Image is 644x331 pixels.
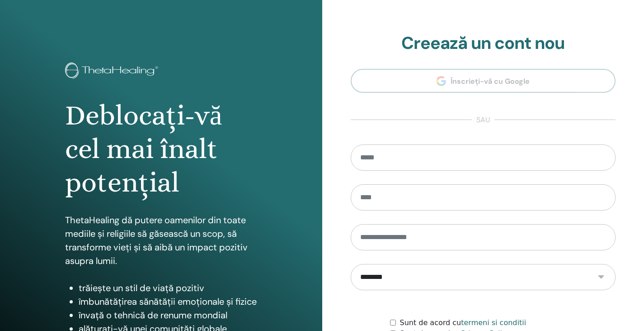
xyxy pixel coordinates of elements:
[472,115,494,125] span: sau
[351,33,616,54] h2: Creează un cont nou
[79,295,257,308] li: îmbunătățirea sănătății emoționale și fizice
[461,318,526,327] a: termeni si conditii
[65,213,257,268] p: ThetaHealing dă putere oamenilor din toate mediile și religiile să găsească un scop, să transform...
[79,281,257,295] li: trăiește un stil de viață pozitiv
[65,99,257,200] h1: Deblocați-vă cel mai înalt potențial
[79,308,257,322] li: învață o tehnică de renume mondial
[400,317,526,328] label: Sunt de acord cu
